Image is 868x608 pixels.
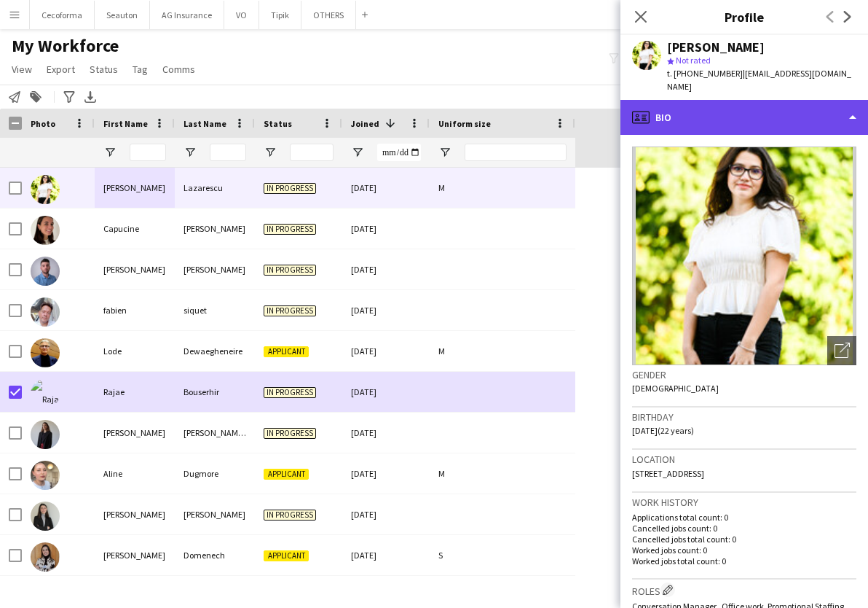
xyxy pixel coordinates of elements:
div: [DATE] [342,413,430,453]
div: [DATE] [342,168,430,208]
div: [PERSON_NAME] [PERSON_NAME] [175,413,255,453]
span: Joined [351,118,379,129]
div: [DATE] [342,535,430,575]
h3: Roles [632,582,856,598]
img: Daniel Marco [31,257,60,286]
button: VO [224,1,259,29]
div: [PERSON_NAME] [95,535,175,575]
button: Tipik [259,1,301,29]
span: [DATE] (22 years) [632,425,694,436]
input: Last Name Filter Input [210,144,246,161]
button: Open Filter Menu [351,146,364,159]
div: Rajae [95,372,175,412]
span: Applicant [264,469,309,480]
span: M [438,182,445,193]
span: My Workforce [12,35,119,57]
div: Aline [95,453,175,494]
input: Uniform size Filter Input [465,144,567,161]
span: Applicant [264,346,309,357]
a: Status [84,60,124,79]
span: View [12,63,32,76]
app-action-btn: Advanced filters [60,88,78,106]
span: Tag [133,63,148,76]
button: Open Filter Menu [438,146,451,159]
span: In progress [264,224,316,235]
span: In progress [264,387,316,398]
img: Lode Dewaegheneire [31,338,60,367]
div: Dugmore [175,453,255,494]
span: Last Name [184,118,226,129]
span: Applicant [264,550,309,561]
span: In progress [264,510,316,521]
p: Cancelled jobs count: 0 [632,523,856,534]
h3: Birthday [632,410,856,424]
span: In progress [264,183,316,194]
span: [STREET_ADDRESS] [632,468,704,479]
div: [PERSON_NAME] [175,249,255,289]
img: Alexandra Lazarescu [31,175,60,204]
input: Joined Filter Input [377,144,421,161]
h3: Profile [620,7,868,26]
span: M [438,346,445,356]
app-action-btn: Notify workforce [6,88,23,106]
img: fabien siquet [31,297,60,327]
h3: Location [632,453,856,466]
img: Aline Dugmore [31,461,60,490]
button: Cecoforma [30,1,95,29]
div: Domenech [175,535,255,575]
span: In progress [264,265,316,276]
div: [PERSON_NAME] [175,494,255,534]
div: Bouserhir [175,372,255,412]
span: Export [47,63,75,76]
div: [PERSON_NAME] [95,494,175,534]
a: Comms [157,60,201,79]
p: Applications total count: 0 [632,512,856,523]
button: Open Filter Menu [103,146,117,159]
span: Not rated [676,55,711,66]
div: Capucine [95,208,175,249]
span: Uniform size [438,118,491,129]
div: [PERSON_NAME] [95,413,175,453]
div: Dewaegheneire [175,331,255,371]
div: [PERSON_NAME] [175,208,255,249]
span: t. [PHONE_NUMBER] [667,68,743,79]
span: Photo [31,118,55,129]
button: AG Insurance [150,1,224,29]
div: [DATE] [342,372,430,412]
button: Seauton [95,1,150,29]
span: S [438,550,443,561]
img: Rajae Bouserhir [31,379,60,408]
div: Lazarescu [175,168,255,208]
div: [DATE] [342,453,430,494]
span: Status [264,118,292,129]
span: | [EMAIL_ADDRESS][DOMAIN_NAME] [667,68,851,92]
p: Worked jobs total count: 0 [632,556,856,566]
div: [PERSON_NAME] [95,249,175,289]
img: Crew avatar or photo [632,147,856,365]
a: View [6,60,38,79]
div: fabien [95,290,175,330]
a: Export [41,60,81,79]
a: Tag [127,60,154,79]
app-action-btn: Add to tag [27,88,44,106]
span: Status [90,63,118,76]
div: [DATE] [342,208,430,249]
div: Lode [95,331,175,371]
h3: Work history [632,496,856,509]
div: Bio [620,100,868,135]
span: In progress [264,305,316,316]
img: Célia Zocco [31,502,60,531]
div: [PERSON_NAME] [95,168,175,208]
img: Raquel Nogal Santamaría [31,420,60,449]
input: First Name Filter Input [130,144,166,161]
img: Capucine LEMAIRE [31,216,60,245]
div: [DATE] [342,249,430,289]
span: M [438,468,445,479]
h3: Gender [632,368,856,381]
input: Status Filter Input [290,144,334,161]
div: [DATE] [342,290,430,330]
img: Irene Domenech [31,542,60,572]
div: [DATE] [342,331,430,371]
app-action-btn: Export XLSX [82,88,99,106]
p: Cancelled jobs total count: 0 [632,534,856,545]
